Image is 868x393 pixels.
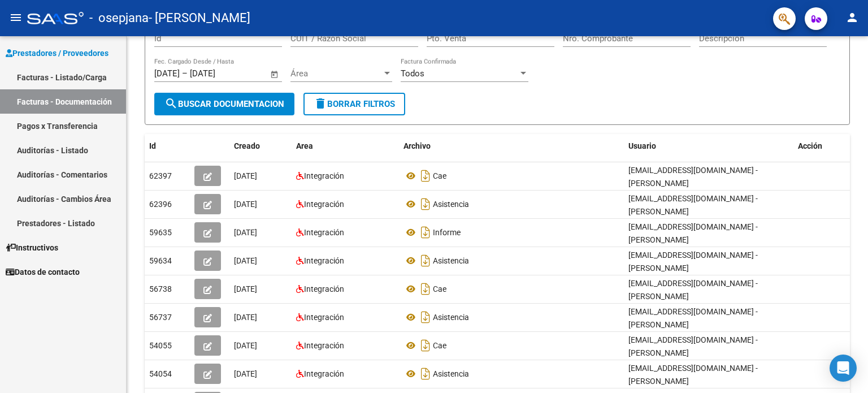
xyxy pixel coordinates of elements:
span: 56738 [149,284,172,293]
span: Integración [304,284,344,293]
mat-icon: search [164,97,178,110]
span: Integración [304,341,344,350]
mat-icon: menu [9,11,23,24]
span: [DATE] [234,171,257,180]
i: Descargar documento [418,308,433,326]
span: Cae [433,171,446,180]
span: Archivo [403,141,431,150]
span: Integración [304,256,344,265]
i: Descargar documento [418,223,433,241]
datatable-header-cell: Id [145,134,190,158]
span: Borrar Filtros [314,99,395,109]
input: Start date [154,68,180,79]
span: [DATE] [234,284,257,293]
div: Open Intercom Messenger [830,355,857,382]
span: 59635 [149,228,172,237]
span: Informe [433,228,461,237]
i: Descargar documento [418,195,433,213]
span: Integración [304,369,344,378]
mat-icon: person [845,11,859,24]
span: 62397 [149,171,172,180]
i: Descargar documento [418,167,433,185]
button: Buscar Documentacion [154,93,294,115]
span: 59634 [149,256,172,265]
datatable-header-cell: Area [292,134,399,158]
span: [EMAIL_ADDRESS][DOMAIN_NAME] - [PERSON_NAME] [628,307,758,329]
span: [DATE] [234,341,257,350]
span: – [182,68,188,79]
i: Descargar documento [418,280,433,298]
span: - [PERSON_NAME] [149,6,250,31]
span: [DATE] [234,313,257,322]
span: Datos de contacto [6,266,80,278]
span: Usuario [628,141,656,150]
span: [EMAIL_ADDRESS][DOMAIN_NAME] - [PERSON_NAME] [628,251,758,273]
span: [DATE] [234,228,257,237]
button: Open calendar [268,68,281,81]
span: 56737 [149,313,172,322]
datatable-header-cell: Archivo [399,134,624,158]
span: [EMAIL_ADDRESS][DOMAIN_NAME] - [PERSON_NAME] [628,166,758,188]
datatable-header-cell: Creado [229,134,292,158]
input: End date [190,68,245,79]
span: Id [149,141,156,150]
mat-icon: delete [314,97,327,110]
span: Todos [401,68,424,79]
i: Descargar documento [418,336,433,355]
span: Área [290,68,382,79]
span: [EMAIL_ADDRESS][DOMAIN_NAME] - [PERSON_NAME] [628,335,758,357]
span: - osepjana [89,6,149,31]
span: 54055 [149,341,172,350]
span: Cae [433,341,446,350]
span: Asistencia [433,256,469,265]
span: Prestadores / Proveedores [6,47,108,59]
span: Creado [234,141,260,150]
span: [DATE] [234,369,257,378]
span: Cae [433,284,446,293]
span: Asistencia [433,200,469,209]
span: Asistencia [433,369,469,378]
button: Borrar Filtros [303,93,405,115]
datatable-header-cell: Acción [793,134,850,158]
span: Buscar Documentacion [164,99,284,109]
span: Integración [304,313,344,322]
span: Asistencia [433,313,469,322]
span: [DATE] [234,200,257,209]
span: Acción [798,141,822,150]
span: [EMAIL_ADDRESS][DOMAIN_NAME] - [PERSON_NAME] [628,279,758,301]
span: Area [296,141,313,150]
span: Integración [304,228,344,237]
span: [EMAIL_ADDRESS][DOMAIN_NAME] - [PERSON_NAME] [628,364,758,386]
span: [EMAIL_ADDRESS][DOMAIN_NAME] - [PERSON_NAME] [628,194,758,216]
datatable-header-cell: Usuario [624,134,793,158]
span: Integración [304,200,344,209]
span: [DATE] [234,256,257,265]
i: Descargar documento [418,252,433,270]
span: Integración [304,171,344,180]
span: [EMAIL_ADDRESS][DOMAIN_NAME] - [PERSON_NAME] [628,222,758,244]
i: Descargar documento [418,365,433,383]
span: 62396 [149,200,172,209]
span: Instructivos [6,241,58,254]
span: 54054 [149,369,172,378]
